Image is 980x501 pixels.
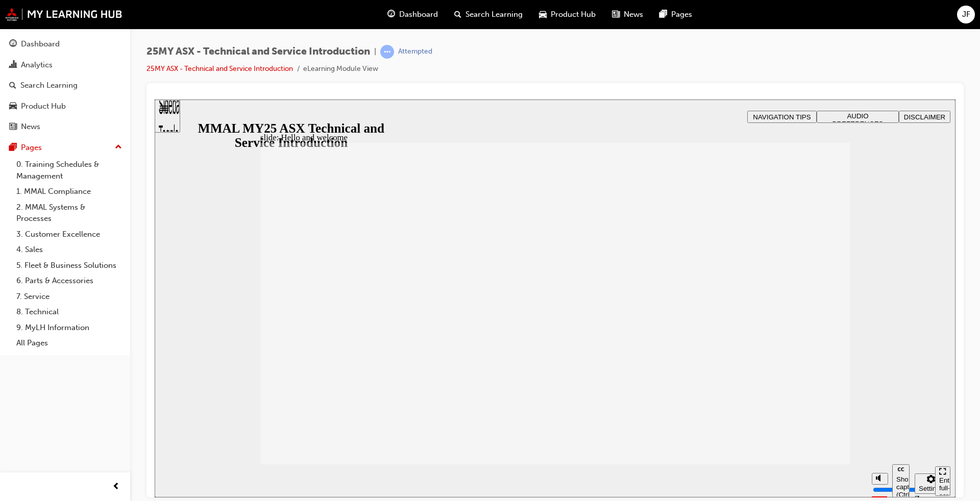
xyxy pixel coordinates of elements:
[20,80,78,91] div: Search Learning
[4,56,126,74] a: Analytics
[12,289,126,305] a: 7. Service
[624,9,643,20] span: News
[717,373,733,385] button: Mute (Ctrl+Alt+M)
[5,8,122,21] img: mmal
[957,6,975,23] button: JF
[12,258,126,273] a: 5. Fleet & Business Solutions
[780,367,796,396] button: Enter full-screen (Ctrl+Alt+F)
[551,9,596,20] span: Product Hub
[671,9,692,20] span: Pages
[712,365,775,398] div: misc controls
[379,4,446,25] a: guage-iconDashboard
[4,76,126,95] a: Search Learning
[9,122,17,132] span: news-icon
[9,102,17,111] span: car-icon
[780,365,796,398] nav: slide navigation
[12,157,126,184] a: 0. Training Schedules & Management
[659,8,667,21] span: pages-icon
[718,386,784,394] input: volume
[9,40,17,49] span: guage-icon
[4,97,126,116] a: Product Hub
[146,64,293,73] a: 25MY ASX - Technical and Service Introduction
[9,143,17,153] span: pages-icon
[399,9,438,20] span: Dashboard
[454,8,461,21] span: search-icon
[738,365,755,398] button: Show captions (Ctrl+Alt+C)
[12,199,126,227] a: 2. MMAL Systems & Processes
[21,121,40,133] div: News
[764,385,789,393] div: Settings
[398,47,432,57] div: Attempted
[9,81,16,90] span: search-icon
[465,9,523,20] span: Search Learning
[604,4,651,25] a: news-iconNews
[4,35,126,54] a: Dashboard
[12,273,126,289] a: 6. Parts & Accessories
[21,59,53,71] div: Analytics
[593,11,662,23] button: NAVIGATION TIPS
[374,46,376,58] span: |
[531,4,604,25] a: car-iconProduct Hub
[12,242,126,258] a: 4. Sales
[962,9,970,20] span: JF
[115,141,122,154] span: up-icon
[303,63,378,75] li: eLearning Module View
[380,45,394,59] span: learningRecordVerb_ATTEMPT-icon
[446,4,531,25] a: search-iconSearch Learning
[760,374,793,394] button: Settings
[12,227,126,242] a: 3. Customer Excellence
[760,394,780,424] label: Zoom to fit
[678,13,729,28] span: AUDIO PREFERENCES
[651,4,700,25] a: pages-iconPages
[146,46,370,58] span: 25MY ASX - Technical and Service Introduction
[749,14,791,21] span: DISCLAIMER
[4,138,126,157] button: Pages
[12,320,126,336] a: 9. MyLH Information
[21,101,66,112] div: Product Hub
[12,184,126,199] a: 1. MMAL Compliance
[4,117,126,136] a: News
[785,377,792,408] div: Enter full-screen (Ctrl+Alt+F)
[744,11,796,23] button: DISCLAIMER
[539,8,547,21] span: car-icon
[612,8,620,21] span: news-icon
[21,142,42,154] div: Pages
[4,33,126,138] button: DashboardAnalyticsSearch LearningProduct HubNews
[742,376,751,399] div: Show captions (Ctrl+Alt+C)
[21,38,60,50] div: Dashboard
[12,335,126,351] a: All Pages
[12,304,126,320] a: 8. Technical
[112,481,120,493] span: prev-icon
[662,11,744,23] button: AUDIO PREFERENCES
[387,8,395,21] span: guage-icon
[9,61,17,70] span: chart-icon
[598,14,656,21] span: NAVIGATION TIPS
